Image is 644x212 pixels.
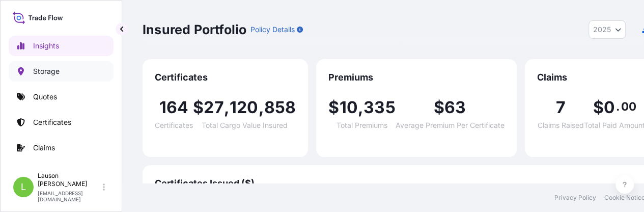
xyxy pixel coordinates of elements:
[589,20,626,39] button: Year Selector
[554,194,596,202] a: Privacy Policy
[603,99,614,116] span: 0
[339,99,357,116] span: 10
[555,99,565,116] span: 7
[537,122,583,129] span: Claims Raised
[33,92,57,102] p: Quotes
[593,99,603,116] span: $
[328,99,339,116] span: $
[155,122,193,129] span: Certificates
[363,99,396,116] span: 335
[143,21,246,38] p: Insured Portfolio
[21,182,26,192] span: L
[33,66,60,76] p: Storage
[155,71,296,84] span: Certificates
[434,99,444,116] span: $
[204,99,223,116] span: 27
[444,99,466,116] span: 63
[593,24,611,35] span: 2025
[9,87,114,107] a: Quotes
[224,99,230,116] span: ,
[159,99,189,116] span: 164
[250,24,295,35] p: Policy Details
[9,61,114,82] a: Storage
[9,36,114,56] a: Insights
[9,138,114,158] a: Claims
[358,99,363,116] span: ,
[328,71,504,84] span: Premiums
[264,99,296,116] span: 858
[258,99,264,116] span: ,
[38,190,101,202] p: [EMAIL_ADDRESS][DOMAIN_NAME]
[33,117,71,127] p: Certificates
[337,122,387,129] span: Total Premiums
[33,41,59,51] p: Insights
[202,122,288,129] span: Total Cargo Value Insured
[621,102,636,111] span: 00
[9,112,114,132] a: Certificates
[230,99,259,116] span: 120
[38,172,101,188] p: Lauson [PERSON_NAME]
[396,122,505,129] span: Average Premium Per Certificate
[193,99,204,116] span: $
[33,143,55,153] p: Claims
[616,102,620,111] span: .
